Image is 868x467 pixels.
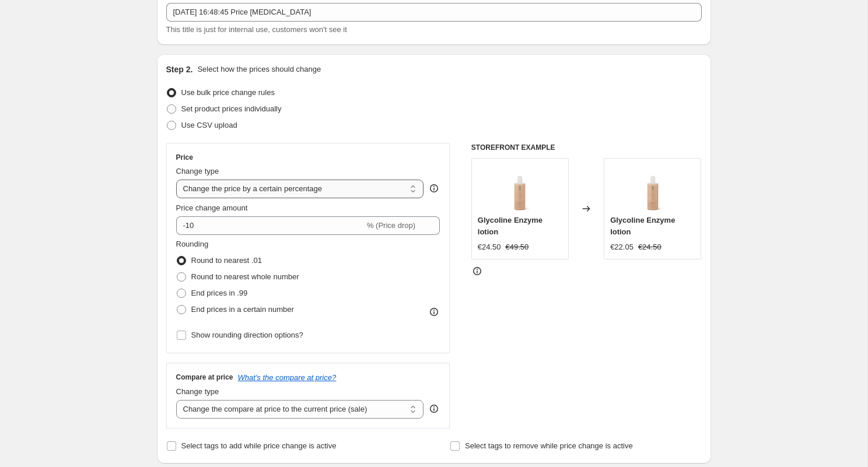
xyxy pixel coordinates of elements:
div: €22.05 [610,241,633,253]
strike: €49.50 [506,241,529,253]
span: Change type [176,387,219,396]
span: Round to nearest .01 [191,256,262,265]
span: Select tags to add while price change is active [181,441,337,450]
h6: STOREFRONT EXAMPLE [471,143,702,152]
input: 30% off holiday sale [166,3,702,22]
span: Select tags to remove while price change is active [465,441,633,450]
span: Rounding [176,240,209,248]
span: Glycoline Enzyme lotion [478,216,542,236]
h3: Compare at price [176,373,233,382]
img: belnatur-glycoline-enzyme-lotion-118481_80x.png [629,164,676,211]
span: Use CSV upload [181,121,237,129]
span: End prices in .99 [191,289,248,297]
span: Glycoline Enzyme lotion [610,216,675,236]
span: Show rounding direction options? [191,331,303,339]
h3: Price [176,153,193,162]
span: % (Price drop) [367,221,415,230]
p: Select how the prices should change [197,64,321,75]
button: What's the compare at price? [238,373,337,382]
div: €24.50 [478,241,501,253]
span: This title is just for internal use, customers won't see it [166,25,347,34]
input: -15 [176,216,365,235]
span: Price change amount [176,203,248,212]
span: End prices in a certain number [191,305,294,314]
h2: Step 2. [166,64,193,75]
div: help [428,403,440,415]
span: Use bulk price change rules [181,88,275,97]
div: help [428,182,440,194]
img: belnatur-glycoline-enzyme-lotion-118481_80x.png [496,164,543,211]
strike: €24.50 [638,241,661,253]
span: Change type [176,167,219,175]
span: Round to nearest whole number [191,272,299,281]
span: Set product prices individually [181,104,282,113]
